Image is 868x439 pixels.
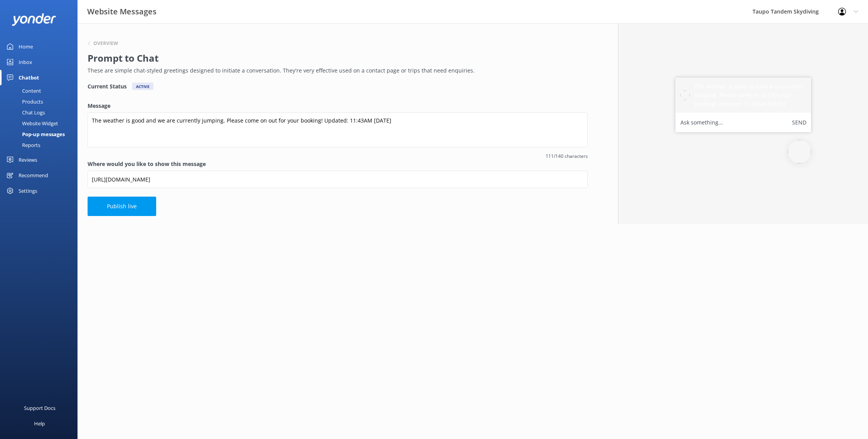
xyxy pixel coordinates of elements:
div: Home [19,39,33,54]
div: Reviews [19,152,37,168]
a: Content [5,85,77,96]
div: Recommend [19,168,48,183]
button: Send [792,118,806,128]
a: Products [5,96,77,107]
label: Message [88,102,588,110]
input: https://www.example.com/page [88,171,588,188]
h2: Prompt to Chat [88,51,584,66]
div: Active [132,83,153,90]
label: Where would you like to show this message [88,160,588,168]
div: Chat Logs [5,107,45,118]
a: Pop-up messages [5,129,77,140]
span: 111/140 characters [88,152,588,160]
div: Pop-up messages [5,129,65,140]
img: yonder-white-logo.png [12,13,56,26]
a: Reports [5,140,77,150]
div: Support Docs [24,400,55,416]
div: Reports [5,140,40,150]
h4: Current Status [88,83,127,90]
div: Content [5,85,41,96]
button: Overview [88,41,118,46]
a: Website Widget [5,118,77,129]
label: Ask something... [680,118,723,128]
div: Help [34,416,45,431]
h6: Overview [93,41,118,46]
button: Publish live [88,197,156,216]
p: These are simple chat-styled greetings designed to initiate a conversation. They're very effectiv... [88,66,584,75]
textarea: The weather is good and we are currently jumping. Please come on out for your booking! Updated: 1... [88,112,588,147]
h3: Website Messages [87,5,157,18]
div: Website Widget [5,118,58,129]
div: Chatbot [19,70,39,85]
div: Products [5,96,43,107]
div: Settings [19,183,37,199]
a: Chat Logs [5,107,77,118]
div: Inbox [19,54,32,70]
h5: The weather is good and we are currently jumping. Please come on out for your booking! Updated: 1... [694,82,806,108]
